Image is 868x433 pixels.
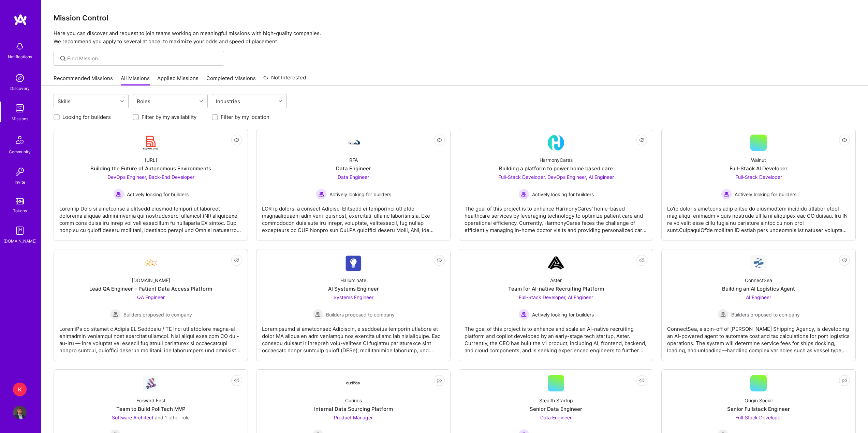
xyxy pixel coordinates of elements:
[54,14,856,22] h3: Mission Control
[530,405,582,413] div: Senior Data Engineer
[721,189,732,200] img: Actively looking for builders
[107,174,194,180] span: DevOps Engineer, Back-End Developer
[314,405,393,413] div: Internal Data Sourcing Platform
[116,405,186,413] div: Team to Build PoliTech MVP
[532,191,594,198] span: Actively looking for builders
[338,174,369,180] span: Data Engineer
[13,224,27,237] img: guide book
[667,255,850,355] a: Company LogoConnectSeaBuilding an AI Logistics AgentAI Engineer Builders proposed to companyBuild...
[200,99,203,103] i: icon Chevron
[751,156,766,164] div: Walnut
[667,200,850,234] div: Lo'ip dolor s ametcons adip elitse do eiusmodtem incididu utlabor etdol mag aliqu, enimadm v quis...
[639,137,645,143] i: icon EyeClosed
[127,191,189,198] span: Actively looking for builders
[842,258,847,263] i: icon EyeClosed
[14,14,27,26] img: logo
[13,383,27,396] div: K
[10,85,30,92] div: Discovery
[334,415,373,420] span: Product Manager
[345,139,362,147] img: Company Logo
[518,189,529,200] img: Actively looking for builders
[722,285,795,292] div: Building an AI Logistics Agent
[59,55,67,62] i: icon SearchGrey
[340,277,366,284] div: Halluminate
[312,309,323,320] img: Builders proposed to company
[316,189,327,200] img: Actively looking for builders
[336,165,371,172] div: Data Engineer
[745,397,773,404] div: Origin Social
[13,165,27,179] img: Invite
[262,320,445,354] div: Loremipsumd si ametconsec Adipiscin, e seddoeius temporin utlabore et dolor MA aliqua en adm veni...
[548,255,564,271] img: Company Logo
[90,165,211,172] div: Building the Future of Autonomous Environments
[263,74,306,86] a: Not Interested
[214,96,242,106] div: Industries
[3,237,36,245] div: [DOMAIN_NAME]
[234,258,239,263] i: icon EyeClosed
[11,383,28,396] a: K
[234,137,239,143] i: icon EyeClosed
[746,294,771,300] span: AI Engineer
[143,255,159,271] img: Company Logo
[718,309,729,320] img: Builders proposed to company
[13,71,27,85] img: discovery
[13,102,27,115] img: teamwork
[54,29,856,46] p: Here you can discover and request to join teams working on meaningful missions with high-quality ...
[142,113,196,121] label: Filter by my availability
[143,375,159,391] img: Company Logo
[437,137,442,143] i: icon EyeClosed
[262,200,445,234] div: LOR ip dolorsi a consect Adipisci Elitsedd ei temporinci utl etdo magnaaliquaeni adm veni-quisnos...
[345,255,362,271] img: Company Logo
[12,132,28,148] img: Community
[548,135,564,151] img: Company Logo
[279,99,282,103] i: icon Chevron
[667,320,850,354] div: ConnectSea, a spin-off of [PERSON_NAME] Shipping Agency, is developing an AI-powered agent to aut...
[518,309,529,320] img: Actively looking for builders
[550,277,562,284] div: Aster
[137,294,165,300] span: QA Engineer
[508,285,604,292] div: Team for AI-native Recruiting Platform
[519,294,593,300] span: Full-Stack Developer, AI Engineer
[132,277,170,284] div: [DOMAIN_NAME]
[730,165,788,172] div: Full-Stack AI Developer
[59,320,242,354] div: LoremiPs do sitamet c Adipis EL Seddoeiu / TE Inci utl etdolore magna-al enimadmin veniamqui nost...
[328,285,379,292] div: AI Systems Engineer
[345,381,362,386] img: Company Logo
[499,165,613,172] div: Building a platform to power home based care
[437,258,442,263] i: icon EyeClosed
[735,191,796,198] span: Actively looking for builders
[540,156,573,164] div: HarmonyCares
[234,378,239,383] i: icon EyeClosed
[345,397,362,404] div: Curinos
[262,135,445,235] a: Company LogoRFAData EngineerData Engineer Actively looking for buildersActively looking for build...
[56,96,72,106] div: Skills
[735,415,782,420] span: Full-Stack Developer
[135,96,152,106] div: Roles
[121,75,150,86] a: All Missions
[465,255,647,355] a: Company LogoAsterTeam for AI-native Recruiting PlatformFull-Stack Developer, AI Engineer Actively...
[12,115,28,122] div: Missions
[123,311,192,318] span: Builders proposed to company
[206,75,256,86] a: Completed Missions
[329,191,391,198] span: Actively looking for builders
[11,406,28,419] a: User Avatar
[13,40,27,53] img: bell
[15,179,25,186] div: Invite
[67,55,219,62] input: Find Mission...
[639,378,645,383] i: icon EyeClosed
[262,255,445,355] a: Company LogoHalluminateAI Systems EngineerSystems Engineer Builders proposed to companyBuilders p...
[145,156,157,164] div: [URL]
[437,378,442,383] i: icon EyeClosed
[155,415,190,420] span: and 1 other role
[745,277,772,284] div: ConnectSea
[157,75,198,86] a: Applied Missions
[735,174,782,180] span: Full-Stack Developer
[326,311,395,318] span: Builders proposed to company
[727,405,790,413] div: Senior Fullstack Engineer
[62,113,111,121] label: Looking for builders
[731,311,800,318] span: Builders proposed to company
[89,285,212,292] div: Lead QA Engineer – Patient Data Access Platform
[113,189,124,200] img: Actively looking for builders
[334,294,373,300] span: Systems Engineer
[59,200,242,234] div: Loremip Dolo si ametconse a elitsedd eiusmod tempori ut laboreet dolorema aliquae adminimvenia qu...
